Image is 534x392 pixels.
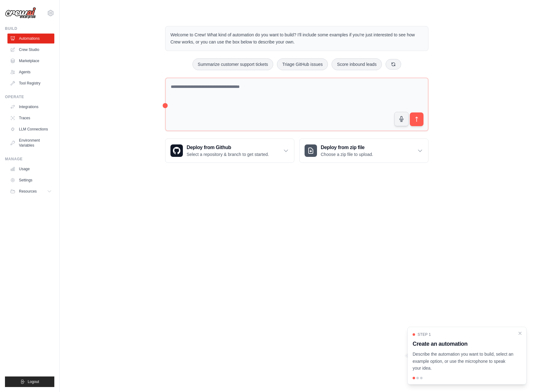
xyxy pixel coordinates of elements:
div: Manage [5,157,54,162]
a: Integrations [7,102,54,112]
span: Step 1 [418,332,431,337]
span: Logout [28,379,39,384]
div: Build [5,26,54,31]
button: Summarize customer support tickets [192,58,273,70]
a: Automations [7,34,54,43]
button: Close walkthrough [518,331,523,336]
button: Score inbound leads [332,58,382,70]
div: Operate [5,94,54,99]
h3: Deploy from zip file [321,144,373,151]
iframe: Chat Widget [503,362,534,392]
a: Tool Registry [7,78,54,88]
h3: Deploy from Github [187,144,269,151]
p: Describe the automation you want to build, select an example option, or use the microphone to spe... [413,351,514,372]
button: Logout [5,376,54,387]
a: Marketplace [7,56,54,66]
h3: Create an automation [413,340,514,348]
button: Triage GitHub issues [277,58,328,70]
a: LLM Connections [7,124,54,134]
p: Select a repository & branch to get started. [187,151,269,157]
img: Logo [5,7,36,19]
span: Resources [19,189,37,194]
a: Crew Studio [7,45,54,55]
a: Traces [7,113,54,123]
a: Usage [7,164,54,174]
a: Environment Variables [7,135,54,150]
a: Agents [7,67,54,77]
button: Resources [7,186,54,196]
p: Welcome to Crew! What kind of automation do you want to build? I'll include some examples if you'... [170,31,423,46]
a: Settings [7,175,54,185]
p: Choose a zip file to upload. [321,151,373,157]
